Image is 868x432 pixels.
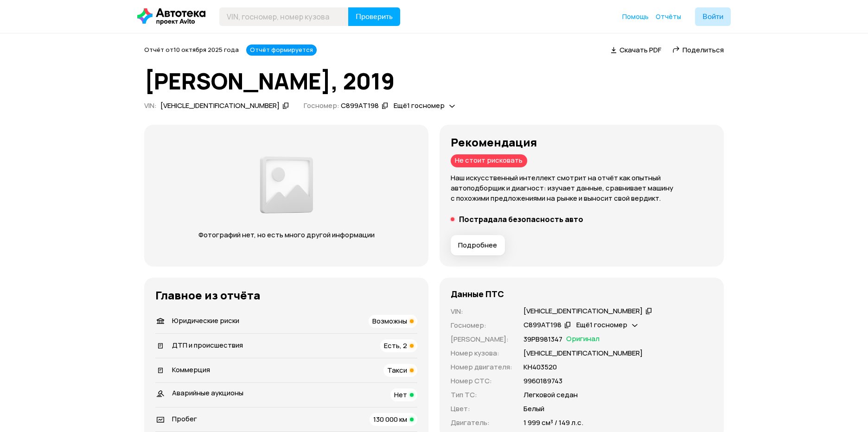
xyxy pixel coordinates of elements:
[172,316,239,325] span: Юридические риски
[257,151,316,219] img: 2a3f492e8892fc00.png
[611,45,661,55] a: Скачать PDF
[348,7,400,26] button: Проверить
[219,7,349,26] input: VIN, госномер, номер кузова
[172,414,197,424] span: Пробег
[144,45,239,54] span: Отчёт от 10 октября 2025 года
[372,316,407,326] span: Возможны
[172,365,210,375] span: Коммерция
[394,101,445,110] span: Ещё 1 госномер
[144,69,724,94] h1: [PERSON_NAME], 2019
[523,418,583,428] p: 1 999 см³ / 149 л.с.
[566,334,600,344] span: Оригинал
[459,215,583,224] h5: Пострадала безопасность авто
[172,388,243,398] span: Аварийные аукционы
[656,12,681,21] a: Отчёты
[172,340,243,350] span: ДТП и происшествия
[387,365,407,375] span: Такси
[189,230,383,240] p: Фотографий нет, но есть много другой информации
[695,7,731,26] button: Войти
[341,101,379,111] div: С899АТ198
[304,101,339,110] span: Госномер:
[523,404,544,414] p: Белый
[523,376,562,386] p: 9960189743
[394,390,407,400] span: Нет
[451,320,512,330] p: Госномер :
[619,45,661,55] span: Скачать PDF
[451,154,527,167] div: Не стоит рисковать
[451,306,512,317] p: VIN :
[451,136,713,149] h3: Рекомендация
[451,390,512,400] p: Тип ТС :
[451,173,713,203] p: Наш искусственный интеллект смотрит на отчёт как опытный автоподборщик и диагност: изучает данные...
[155,289,417,302] h3: Главное из отчёта
[656,12,681,21] span: Отчёты
[246,44,317,56] div: Отчёт формируется
[622,12,649,21] span: Помощь
[451,289,504,299] h4: Данные ПТС
[523,334,562,344] p: 39РВ981347
[523,320,562,330] div: С899АТ198
[622,12,649,21] a: Помощь
[576,320,627,330] span: Ещё 1 госномер
[451,418,512,428] p: Двигатель :
[451,404,512,414] p: Цвет :
[451,376,512,386] p: Номер СТС :
[373,414,407,424] span: 130 000 км
[384,341,407,350] span: Есть, 2
[160,101,280,111] div: [VEHICLE_IDENTIFICATION_NUMBER]
[702,13,723,20] span: Войти
[523,362,557,372] p: КН403520
[672,45,724,55] a: Поделиться
[451,348,512,358] p: Номер кузова :
[451,334,512,344] p: [PERSON_NAME] :
[523,306,643,316] div: [VEHICLE_IDENTIFICATION_NUMBER]
[451,235,505,255] button: Подробнее
[451,362,512,372] p: Номер двигателя :
[523,348,643,358] p: [VEHICLE_IDENTIFICATION_NUMBER]
[356,13,393,20] span: Проверить
[458,241,497,250] span: Подробнее
[683,45,724,55] span: Поделиться
[144,101,157,110] span: VIN :
[523,390,578,400] p: Легковой седан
